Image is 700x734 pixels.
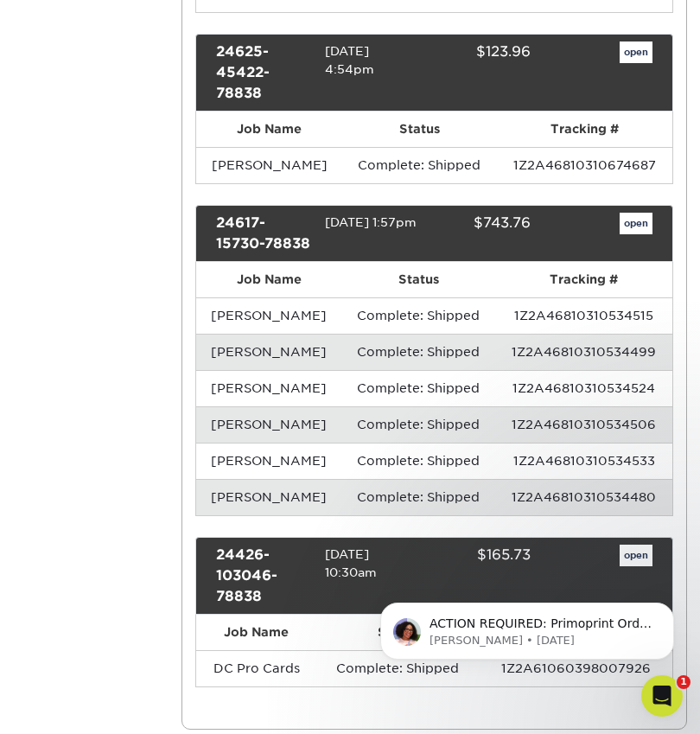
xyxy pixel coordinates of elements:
[495,406,672,443] td: 1Z2A46810310534506
[495,297,672,334] td: 1Z2A46810310534515
[677,675,690,689] span: 1
[203,41,325,104] div: 24625-45422-78838
[196,615,316,650] th: Job Name
[342,370,495,406] td: Complete: Shipped
[196,650,316,686] td: DC Pro Cards
[325,44,374,77] span: [DATE] 4:54pm
[203,213,325,254] div: 24617-15730-78838
[196,479,342,515] td: [PERSON_NAME]
[495,262,672,297] th: Tracking #
[495,443,672,479] td: 1Z2A46810310534533
[325,215,417,229] span: [DATE] 1:57pm
[316,650,479,686] td: Complete: Shipped
[196,443,342,479] td: [PERSON_NAME]
[342,406,495,443] td: Complete: Shipped
[196,370,342,406] td: [PERSON_NAME]
[75,67,298,82] p: Message from Avery, sent 42w ago
[620,41,652,64] a: open
[497,147,672,183] td: 1Z2A46810310674687
[495,479,672,515] td: 1Z2A46810310534480
[342,297,495,334] td: Complete: Shipped
[422,41,544,104] div: $123.96
[342,479,495,515] td: Complete: Shipped
[342,334,495,370] td: Complete: Shipped
[75,50,297,546] span: ACTION REQUIRED: Primoprint Order [CREDIT_CARD_NUMBER] Good morning [PERSON_NAME], Thank you for ...
[196,262,342,297] th: Job Name
[196,406,342,443] td: [PERSON_NAME]
[495,334,672,370] td: 1Z2A46810310534499
[325,547,377,580] span: [DATE] 10:30am
[342,443,495,479] td: Complete: Shipped
[342,147,496,183] td: Complete: Shipped
[641,675,683,717] iframe: Intercom live chat
[196,112,342,147] th: Job Name
[316,615,479,650] th: Status
[342,262,495,297] th: Status
[620,545,652,567] a: open
[196,297,342,334] td: [PERSON_NAME]
[495,370,672,406] td: 1Z2A46810310534524
[342,112,496,147] th: Status
[620,213,652,235] a: open
[196,147,342,183] td: [PERSON_NAME]
[354,566,700,687] iframe: Intercom notifications message
[422,213,544,254] div: $743.76
[497,112,672,147] th: Tracking #
[422,545,544,607] div: $165.73
[196,334,342,370] td: [PERSON_NAME]
[203,545,325,607] div: 24426-103046-78838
